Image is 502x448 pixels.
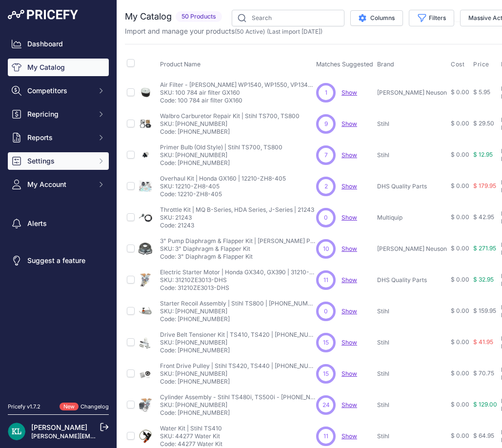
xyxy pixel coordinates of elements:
a: [PERSON_NAME][EMAIL_ADDRESS][DOMAIN_NAME] [31,432,181,440]
span: 15 [323,369,329,378]
span: Show [341,276,357,284]
span: 15 [323,338,329,347]
span: 11 [323,276,328,285]
span: $ 0.00 [451,213,469,221]
span: $ 0.00 [451,182,469,189]
span: $ 0.00 [451,401,469,408]
span: $ 12.95 [473,151,493,158]
p: Stihl [377,307,447,315]
p: SKU: 100 784 air filter GX160 [160,89,316,97]
button: Reports [8,129,109,146]
a: Show [341,307,357,315]
p: [PERSON_NAME] Neuson [377,245,447,253]
span: Show [341,120,357,127]
span: $ 271.95 [473,244,496,252]
span: $ 0.00 [451,151,469,158]
p: Stihl [377,401,447,409]
p: Primer Bulb (Old Style) | Stihl TS700, TS800 [160,143,282,151]
span: ( ) [235,28,265,35]
p: Stihl [377,120,447,128]
p: [PERSON_NAME] Neuson [377,89,447,97]
p: Water Kit | Stihl TS410 [160,425,222,432]
a: Show [341,370,357,377]
p: Code: 44277 Water Kit [160,440,222,448]
p: SKU: [PHONE_NUMBER] [160,370,316,378]
button: My Account [8,176,109,193]
a: Show [341,151,357,159]
span: $ 5.95 [473,88,490,96]
div: Pricefy v1.7.2 [8,403,40,411]
span: $ 29.50 [473,120,494,127]
span: $ 179.95 [473,182,496,189]
p: SKU: [PHONE_NUMBER] [160,307,316,315]
p: Code: 12210-ZH8-405 [160,190,286,198]
p: SKU: 31210ZE3013-DHS [160,276,316,284]
span: $ 0.00 [451,338,469,346]
span: $ 41.95 [473,338,493,346]
p: DHS Quality Parts [377,183,447,190]
p: DHS Quality Parts [377,276,447,284]
span: $ 32.95 [473,276,494,283]
span: $ 0.00 [451,369,469,377]
span: $ 0.00 [451,432,469,439]
p: SKU: [PHONE_NUMBER] [160,151,282,159]
p: SKU: 44277 Water Kit [160,432,222,440]
p: Stihl [377,432,447,440]
span: $ 64.95 [473,432,494,439]
span: $ 129.00 [473,401,497,408]
a: [PERSON_NAME] [31,423,87,431]
p: Code: [PHONE_NUMBER] [160,128,300,136]
span: 50 Products [176,11,222,22]
span: Matches Suggested [316,61,373,68]
span: Settings [27,156,91,166]
span: $ 70.75 [473,369,494,377]
span: New [60,403,79,411]
p: SKU: [PHONE_NUMBER] [160,120,300,128]
span: 11 [323,432,328,441]
span: 10 [323,244,329,253]
a: Suggest a feature [8,252,109,269]
span: Cost [451,61,464,68]
span: Show [341,339,357,346]
p: SKU: 21243 [160,214,314,222]
span: $ 0.00 [451,88,469,96]
button: Columns [350,10,403,26]
p: Starter Recoil Assembly | Stihl TS800 | [PHONE_NUMBER] [160,300,316,307]
p: Code: [PHONE_NUMBER] [160,409,316,417]
span: Brand [377,61,394,68]
h2: My Catalog [125,10,172,23]
span: $ 0.00 [451,276,469,283]
p: Code: 21243 [160,222,314,229]
span: My Account [27,180,91,189]
p: Multiquip [377,214,447,222]
a: My Catalog [8,59,109,76]
p: Stihl [377,151,447,159]
img: Pricefy Logo [8,10,78,20]
span: Show [341,432,357,440]
span: $ 0.00 [451,307,469,314]
p: SKU: [PHONE_NUMBER] [160,339,316,346]
span: 1 [325,88,327,97]
p: Air Filter - [PERSON_NAME] WP1540, WP1550, VP1340, VP1550, VP2050 - 0217458, 5000217458 [160,81,316,89]
a: Alerts [8,215,109,232]
span: Reports [27,133,91,143]
p: Front Drive Pulley | Stihl TS420, TS440 | [PHONE_NUMBER] [160,362,316,370]
button: Repricing [8,105,109,123]
a: Show [341,245,357,252]
p: Import and manage your products [125,26,322,36]
button: Filters [409,10,454,26]
p: Throttle Kit | MQ B-Series, HDA Series, J-Series | 21243 [160,206,314,214]
p: Electric Starter Motor | Honda GX340, GX390 | 31210-ZE3-013 [160,268,316,276]
a: Show [341,214,357,221]
a: Show [341,401,357,408]
p: 3" Pump Diaphragm & Flapper Kit | [PERSON_NAME] PDI3, PDI3A [160,237,316,245]
p: Walbro Carburetor Repair Kit | Stihl TS700, TS800 [160,112,300,120]
span: Repricing [27,109,91,119]
span: 7 [324,151,328,160]
span: $ 0.00 [451,244,469,252]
